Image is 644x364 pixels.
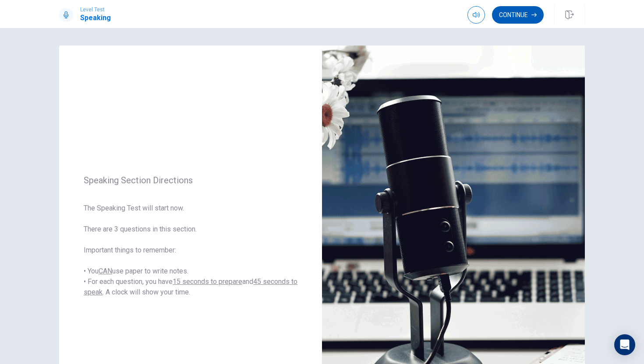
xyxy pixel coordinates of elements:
[614,334,635,355] div: Open Intercom Messenger
[80,13,111,23] h1: Speaking
[80,7,111,13] span: Level Test
[84,175,297,185] span: Speaking Section Directions
[492,6,544,24] button: Continue
[99,267,112,275] u: CAN
[84,203,297,297] span: The Speaking Test will start now. There are 3 questions in this section. Important things to reme...
[173,277,242,286] u: 15 seconds to prepare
